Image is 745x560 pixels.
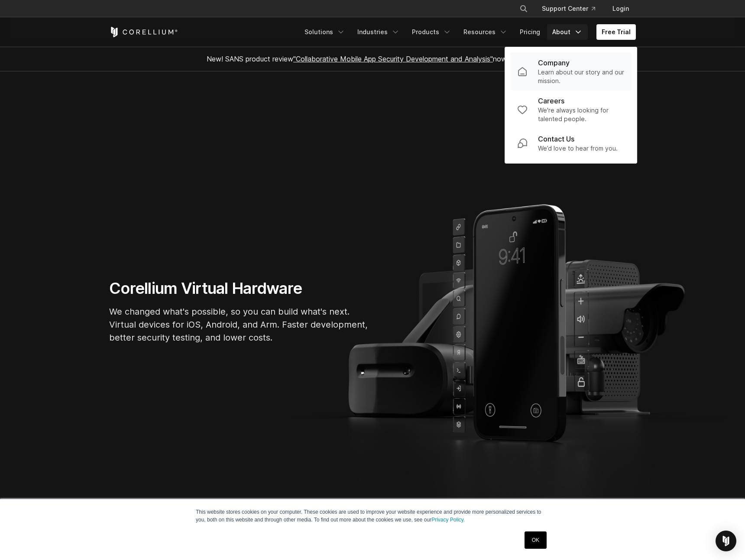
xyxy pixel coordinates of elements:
a: Company Learn about our story and our mission. [510,52,632,90]
a: Careers We're always looking for talented people. [510,90,632,129]
a: Login [606,1,636,16]
a: Pricing [515,24,545,40]
a: Industries [352,24,405,40]
a: Products [407,24,457,40]
span: New! SANS product review now available. [207,55,538,63]
a: Support Center [535,1,602,16]
h1: Corellium Virtual Hardware [109,279,369,298]
p: Careers [538,96,564,106]
a: Corellium Home [109,27,178,37]
p: We're always looking for talented people. [538,106,625,123]
a: About [547,24,588,40]
p: Learn about our story and our mission. [538,68,625,85]
a: Privacy Policy. [431,517,465,523]
div: Open Intercom Messenger [716,531,736,551]
a: Contact Us We’d love to hear from you. [510,129,632,158]
div: Navigation Menu [299,24,636,40]
a: Solutions [299,24,350,40]
p: We’d love to hear from you. [538,144,618,153]
button: Search [516,1,531,16]
p: This website stores cookies on your computer. These cookies are used to improve your website expe... [196,508,549,524]
div: Navigation Menu [509,1,636,16]
a: OK [525,531,547,549]
p: Company [538,58,570,68]
p: Contact Us [538,134,574,144]
a: "Collaborative Mobile App Security Development and Analysis" [293,55,493,63]
p: We changed what's possible, so you can build what's next. Virtual devices for iOS, Android, and A... [109,305,369,344]
a: Free Trial [596,24,636,40]
a: Resources [458,24,513,40]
